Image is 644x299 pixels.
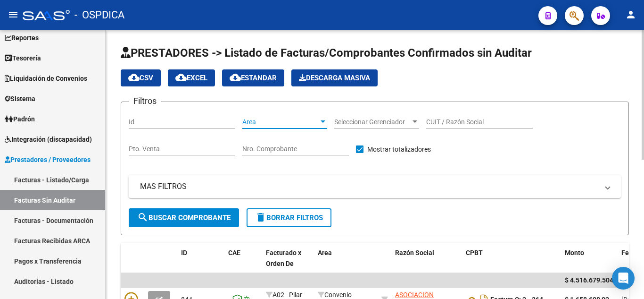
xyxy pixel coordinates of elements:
[129,94,161,108] h3: Filtros
[128,74,153,82] span: CSV
[121,46,532,60] span: PRESTADORES -> Listado de Facturas/Comprobantes Confirmados sin Auditar
[175,72,187,83] mat-icon: cloud_download
[266,249,301,267] span: Facturado x Orden De
[129,175,621,198] mat-expansion-panel-header: MAS FILTROS
[129,208,239,227] button: Buscar Comprobante
[314,243,378,284] datatable-header-cell: Area
[222,69,284,86] button: Estandar
[262,243,314,284] datatable-header-cell: Facturado x Orden De
[177,243,224,284] datatable-header-cell: ID
[5,33,39,43] span: Reportes
[121,69,161,86] button: CSV
[5,53,41,63] span: Tesorería
[466,249,483,256] span: CPBT
[255,212,266,223] mat-icon: delete
[175,74,207,82] span: EXCEL
[224,243,262,284] datatable-header-cell: CAE
[5,134,92,145] span: Integración (discapacidad)
[74,5,124,26] span: - OSPDICA
[137,214,231,222] span: Buscar Comprobante
[462,243,561,284] datatable-header-cell: CPBT
[395,249,434,256] span: Razón Social
[334,118,411,126] span: Seleccionar Gerenciador
[230,72,241,83] mat-icon: cloud_download
[625,9,636,20] mat-icon: person
[299,74,370,82] span: Descarga Masiva
[128,72,140,83] mat-icon: cloud_download
[247,208,331,227] button: Borrar Filtros
[391,243,462,284] datatable-header-cell: Razón Social
[5,154,91,165] span: Prestadores / Proveedores
[181,249,187,256] span: ID
[5,94,35,104] span: Sistema
[561,243,618,284] datatable-header-cell: Monto
[137,212,149,223] mat-icon: search
[5,73,87,84] span: Liquidación de Convenios
[565,276,622,284] span: $ 4.516.679.504,54
[228,249,240,256] span: CAE
[5,114,35,124] span: Padrón
[291,69,378,86] button: Descarga Masiva
[291,69,378,86] app-download-masive: Descarga masiva de comprobantes (adjuntos)
[168,69,215,86] button: EXCEL
[318,249,332,256] span: Area
[242,118,319,126] span: Area
[8,9,19,20] mat-icon: menu
[612,267,635,290] div: Open Intercom Messenger
[140,181,598,192] mat-panel-title: MAS FILTROS
[230,74,277,82] span: Estandar
[367,144,431,155] span: Mostrar totalizadores
[565,249,584,256] span: Monto
[255,214,323,222] span: Borrar Filtros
